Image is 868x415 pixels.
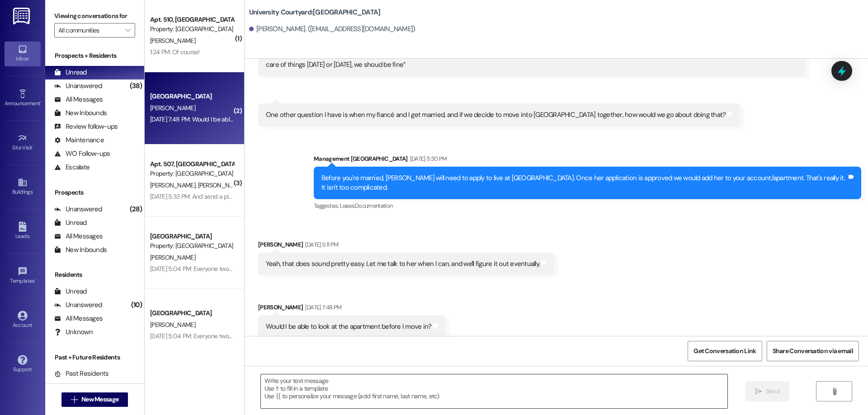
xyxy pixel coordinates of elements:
[745,381,789,401] button: Send
[61,392,128,407] button: New Message
[5,131,41,155] a: Site Visit •
[314,199,861,212] div: Tagged as:
[688,341,762,361] button: Get Conversation Link
[355,202,393,210] span: Documentation
[127,202,144,216] div: (28)
[54,122,118,131] div: Review follow-ups
[766,387,780,396] span: Send
[249,24,415,34] div: [PERSON_NAME]. ([EMAIL_ADDRESS][DOMAIN_NAME])
[150,24,234,34] div: Property: [GEOGRAPHIC_DATA]
[150,181,198,189] span: [PERSON_NAME]
[40,99,42,105] span: •
[54,108,107,118] div: New Inbounds
[54,287,87,296] div: Unread
[150,308,234,318] div: [GEOGRAPHIC_DATA]
[150,232,234,241] div: [GEOGRAPHIC_DATA]
[150,192,296,201] div: [DATE] 5:33 PM: And send a picture where you left them
[54,245,107,255] div: New Inbounds
[314,154,861,167] div: Management [GEOGRAPHIC_DATA]
[340,202,355,210] span: Lease ,
[54,205,102,214] div: Unanswered
[5,175,41,199] a: Buildings
[5,219,41,243] a: Leads
[5,308,41,332] a: Account
[249,8,381,17] b: University Courtyard: [GEOGRAPHIC_DATA]
[54,232,103,241] div: All Messages
[54,300,102,310] div: Unanswered
[150,169,234,178] div: Property: [GEOGRAPHIC_DATA]
[150,253,195,261] span: [PERSON_NAME]
[150,241,234,251] div: Property: [GEOGRAPHIC_DATA]
[266,259,540,269] div: Yeah, that does sound pretty easy. Let me talk to her when I can, and we'll figure it out eventua...
[755,388,762,395] i: 
[258,303,446,315] div: [PERSON_NAME]
[321,173,847,193] div: Before you're married, [PERSON_NAME] will need to apply to live at [GEOGRAPHIC_DATA]. Once her ap...
[45,270,144,280] div: Residents
[71,396,78,403] i: 
[54,95,103,104] div: All Messages
[266,110,726,120] div: One other question I have is when my fiancé and I get married, and if we decide to move into [GEO...
[13,8,32,24] img: ResiDesk Logo
[150,115,344,123] div: [DATE] 7:48 PM: Would I be able to look at the apartment before I move in?
[81,395,118,404] span: New Message
[54,81,102,91] div: Unanswered
[150,92,234,101] div: [GEOGRAPHIC_DATA]
[150,159,234,169] div: Apt. 507, [GEOGRAPHIC_DATA]
[150,48,200,56] div: 1:24 PM: Of course!
[5,42,41,66] a: Inbox
[127,79,144,93] div: (38)
[125,27,130,34] i: 
[5,264,41,288] a: Templates •
[303,240,338,249] div: [DATE] 5:11 PM
[150,321,195,329] span: [PERSON_NAME]
[129,298,144,312] div: (10)
[303,303,341,312] div: [DATE] 7:48 PM
[258,240,554,252] div: [PERSON_NAME]
[198,181,243,189] span: [PERSON_NAME]
[45,353,144,362] div: Past + Future Residents
[150,37,195,45] span: [PERSON_NAME]
[45,188,144,197] div: Prospects
[54,9,135,23] label: Viewing conversations for
[35,276,36,283] span: •
[693,346,756,356] span: Get Conversation Link
[773,346,853,356] span: Share Conversation via email
[54,327,93,337] div: Unknown
[150,104,195,112] span: [PERSON_NAME]
[266,322,432,331] div: Would I be able to look at the apartment before I move in?
[58,23,121,37] input: All communities
[54,163,90,172] div: Escalate
[54,68,87,77] div: Unread
[5,352,41,377] a: Support
[54,149,110,159] div: WO Follow-ups
[767,341,859,361] button: Share Conversation via email
[54,218,87,228] div: Unread
[54,369,109,378] div: Past Residents
[150,15,234,24] div: Apt. 510, [GEOGRAPHIC_DATA]
[45,51,144,61] div: Prospects + Residents
[408,154,447,163] div: [DATE] 3:30 PM
[54,135,104,145] div: Maintenance
[831,388,838,395] i: 
[54,314,103,323] div: All Messages
[33,143,34,149] span: •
